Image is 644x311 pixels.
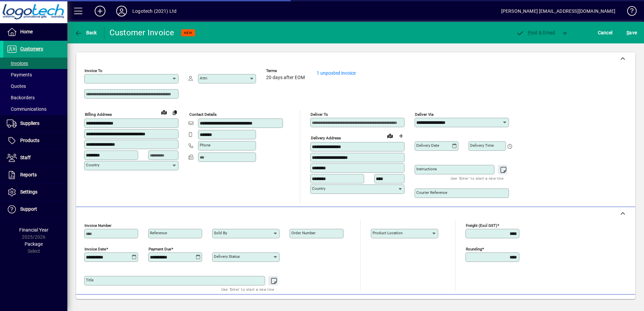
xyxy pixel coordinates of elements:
mat-label: Deliver To [311,112,328,117]
mat-hint: Use 'Enter' to start a new line [221,285,274,293]
span: 20 days after EOM [266,75,305,80]
a: Suppliers [3,115,67,132]
mat-label: Delivery date [416,143,439,148]
mat-label: Courier Reference [416,190,447,195]
a: Invoices [3,58,67,69]
span: Products [20,138,39,143]
a: Backorders [3,92,67,103]
mat-label: Invoice number [85,223,111,228]
a: 1 unposted invoice [317,70,356,76]
span: Customers [20,46,43,51]
button: Choose address [395,131,406,141]
button: Save [625,27,639,39]
span: S [626,30,629,35]
a: Support [3,201,67,218]
mat-label: Invoice date [85,247,106,251]
span: Reports [20,172,37,177]
mat-label: Rounding [466,247,482,251]
a: Knowledge Base [622,1,636,23]
mat-label: Order number [291,231,316,235]
mat-label: Attn [200,76,207,80]
span: Cancel [598,27,613,38]
a: Communications [3,103,67,115]
mat-label: Instructions [416,167,437,171]
a: Staff [3,149,67,166]
mat-label: Title [86,278,94,282]
span: Backorders [7,95,35,100]
a: Quotes [3,80,67,92]
button: Post & Email [513,27,558,39]
button: Copy to Delivery address [169,107,180,118]
span: Support [20,206,37,212]
div: Logotech (2021) Ltd [132,6,176,16]
span: Back [74,30,97,35]
a: View on map [159,107,169,117]
span: Suppliers [20,120,39,126]
mat-label: Payment due [149,247,171,251]
app-page-header-button: Back [67,27,104,39]
mat-label: Reference [150,231,167,235]
mat-label: Phone [200,143,211,147]
mat-label: Delivery time [470,143,494,148]
span: Financial Year [19,227,49,233]
span: Product History [404,299,438,309]
mat-label: Country [86,163,99,167]
button: Back [73,27,99,39]
mat-label: Sold by [214,231,227,235]
mat-label: Invoice To [85,68,102,73]
a: Products [3,132,67,149]
a: View on map [385,130,395,141]
span: ave [626,27,637,38]
a: Payments [3,69,67,80]
span: NEW [184,31,192,35]
button: Profile [111,5,132,17]
a: Settings [3,184,67,201]
span: Payments [7,72,32,77]
a: Home [3,24,67,40]
a: Reports [3,167,67,183]
mat-label: Country [312,186,325,191]
span: Package [25,241,43,247]
span: Terms [266,69,307,73]
mat-label: Deliver via [415,112,433,117]
span: Home [20,29,33,34]
span: Communications [7,106,46,112]
span: Quotes [7,83,26,89]
div: [PERSON_NAME] [EMAIL_ADDRESS][DOMAIN_NAME] [501,6,615,16]
span: Product [589,299,617,309]
button: Add [89,5,111,17]
mat-label: Freight (excl GST) [466,223,497,228]
button: Cancel [596,27,614,39]
span: ost & Email [516,30,555,35]
mat-label: Product location [373,231,402,235]
span: Settings [20,189,37,195]
button: Product History [401,298,441,310]
mat-label: Delivery status [214,254,240,259]
span: Invoices [7,61,28,66]
button: Product [586,298,620,310]
mat-hint: Use 'Enter' to start a new line [451,174,504,182]
span: Staff [20,155,31,160]
span: P [528,30,531,35]
div: Customer Invoice [109,27,174,38]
